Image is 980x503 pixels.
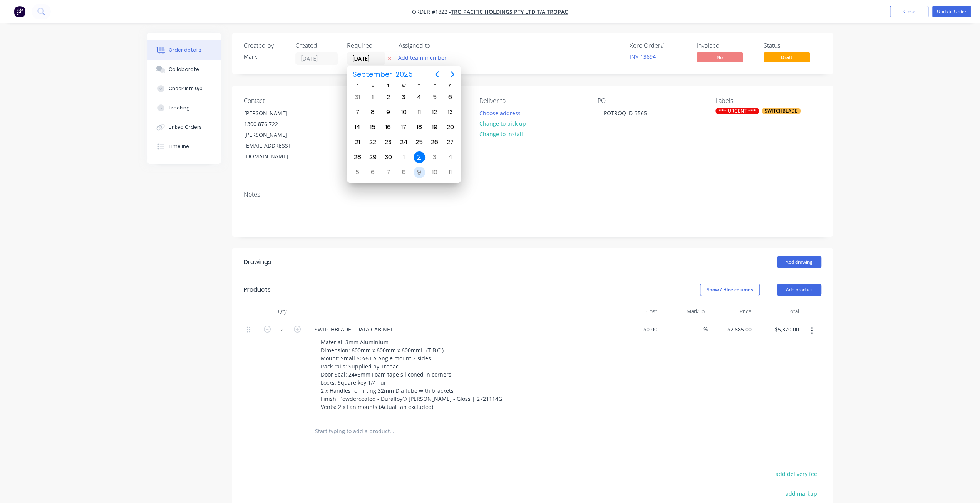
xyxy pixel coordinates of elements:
span: % [703,325,708,334]
div: Drawings [244,257,271,267]
div: Tuesday, September 23, 2025 [382,136,394,148]
div: Tuesday, September 30, 2025 [382,151,394,163]
div: Created [295,42,338,49]
div: F [427,83,442,89]
div: Mark [244,52,286,61]
div: Monday, September 8, 2025 [367,106,379,118]
div: Saturday, September 20, 2025 [444,121,456,133]
div: Monday, September 1, 2025 [367,91,379,103]
div: [PERSON_NAME]1300 876 722[PERSON_NAME][EMAIL_ADDRESS][DOMAIN_NAME] [238,108,315,162]
span: Draft [764,52,810,62]
div: Collaborate [169,66,199,73]
button: Choose address [475,108,524,118]
div: Assigned to [399,42,476,49]
div: Thursday, September 11, 2025 [414,106,425,118]
div: Saturday, September 27, 2025 [444,136,456,148]
div: SWITCHBLADE [762,108,801,114]
div: Checklists 0/0 [169,85,203,92]
div: POTROQLD-3565 [598,108,653,119]
div: Timeline [169,143,189,150]
input: Start typing to add a product... [315,424,469,439]
div: Tuesday, October 7, 2025 [382,167,394,178]
div: Deliver to [479,97,585,104]
button: Add product [777,284,821,296]
div: Contact [244,97,349,104]
div: Thursday, October 9, 2025 [414,167,425,178]
a: INV-13694 [630,53,656,60]
button: add markup [782,488,821,499]
div: SWITCHBLADE - DATA CABINET [308,324,399,335]
div: Status [764,42,821,49]
button: Show / Hide columns [700,284,760,296]
div: Total [755,304,802,319]
div: Markup [660,304,708,319]
span: 2025 [394,67,414,81]
div: Thursday, September 18, 2025 [414,121,425,133]
div: Sunday, October 5, 2025 [352,167,363,178]
div: Invoiced [697,42,754,49]
div: Friday, September 19, 2025 [429,121,441,133]
div: Sunday, September 7, 2025 [352,106,363,118]
button: Add drawing [777,256,821,268]
div: S [442,83,458,89]
div: Wednesday, October 8, 2025 [398,167,409,178]
div: Sunday, September 14, 2025 [352,121,363,133]
div: Labels [715,97,821,104]
div: Friday, October 3, 2025 [429,151,441,163]
div: Thursday, October 2, 2025 [414,151,425,163]
div: Monday, September 22, 2025 [367,136,379,148]
div: [PERSON_NAME] [244,108,308,119]
div: T [412,83,427,89]
button: September2025 [348,67,417,81]
div: Tuesday, September 9, 2025 [382,106,394,118]
div: Required [347,42,389,49]
div: Order details [169,47,201,54]
button: Timeline [147,137,221,156]
div: Qty [259,304,305,319]
div: Tuesday, September 16, 2025 [382,121,394,133]
div: Thursday, September 25, 2025 [414,136,425,148]
a: Tro Pacific Holdings Pty Ltd t/a TROPAC [451,8,568,15]
button: Update Order [932,6,971,17]
div: Friday, October 10, 2025 [429,167,441,178]
div: Material: 3mm Aluminium Dimension: 600mm x 600mm x 600mmH (T.B.C.) Mount: Small 50x6 EA Angle mou... [315,336,508,412]
div: Thursday, September 4, 2025 [414,91,425,103]
div: S [350,83,365,89]
button: Add team member [399,52,451,63]
div: Monday, October 6, 2025 [367,167,379,178]
button: Previous page [429,67,445,82]
button: Collaborate [147,60,221,79]
div: Wednesday, September 24, 2025 [398,136,409,148]
div: Price [708,304,755,319]
button: Add team member [394,52,451,63]
div: 1300 876 722 [244,119,308,130]
span: Order #1822 - [412,8,451,15]
div: Cost [613,304,661,319]
div: Xero Order # [630,42,687,49]
div: Wednesday, September 3, 2025 [398,91,409,103]
div: T [380,83,396,89]
button: Change to install [475,129,527,139]
div: M [365,83,380,89]
button: Order details [147,40,221,60]
div: W [396,83,411,89]
div: Notes [244,191,821,198]
div: Saturday, September 6, 2025 [444,91,456,103]
button: add delivery fee [772,469,821,479]
button: Tracking [147,98,221,118]
div: Wednesday, October 1, 2025 [398,151,409,163]
div: PO [598,97,703,104]
div: Monday, September 29, 2025 [367,151,379,163]
div: Saturday, October 4, 2025 [444,151,456,163]
div: Saturday, October 11, 2025 [444,167,456,178]
button: Checklists 0/0 [147,79,221,98]
button: Change to pick up [475,118,530,129]
div: Monday, September 15, 2025 [367,121,379,133]
span: September [351,67,394,81]
div: Wednesday, September 10, 2025 [398,106,409,118]
div: Sunday, September 28, 2025 [352,151,363,163]
div: Saturday, September 13, 2025 [444,106,456,118]
div: Linked Orders [169,124,202,131]
img: Factory [14,6,25,17]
